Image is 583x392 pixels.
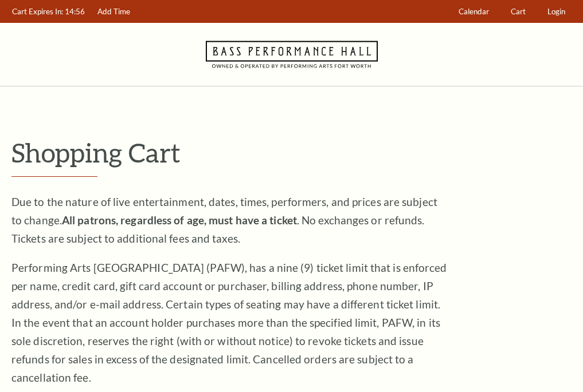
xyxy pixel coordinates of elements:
[12,7,63,16] span: Cart Expires In:
[542,1,571,23] a: Login
[511,7,526,16] span: Cart
[11,259,447,387] p: Performing Arts [GEOGRAPHIC_DATA] (PAFW), has a nine (9) ticket limit that is enforced per name, ...
[547,7,565,16] span: Login
[506,1,531,23] a: Cart
[92,1,136,23] a: Add Time
[62,213,297,227] strong: All patrons, regardless of age, must have a ticket
[65,7,85,16] span: 14:56
[459,7,489,16] span: Calendar
[11,138,572,167] p: Shopping Cart
[453,1,495,23] a: Calendar
[11,195,437,245] span: Due to the nature of live entertainment, dates, times, performers, and prices are subject to chan...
